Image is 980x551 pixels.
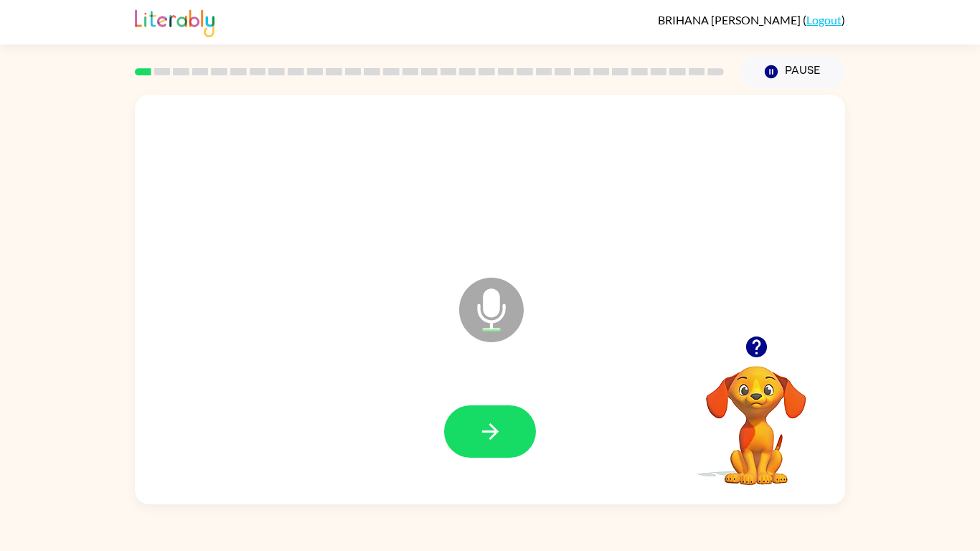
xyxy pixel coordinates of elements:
span: BRIHANA [PERSON_NAME] [658,13,803,27]
div: ( ) [658,13,845,27]
video: Your browser must support playing .mp4 files to use Literably. Please try using another browser. [684,344,828,487]
button: Pause [741,55,845,88]
a: Logout [806,13,842,27]
img: Literably [135,6,215,37]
